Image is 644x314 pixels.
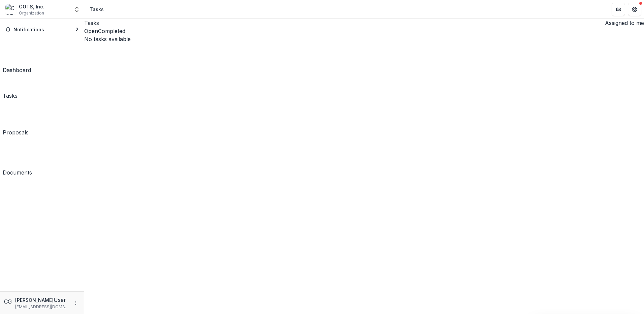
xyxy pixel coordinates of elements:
button: Completed [98,27,125,35]
div: Tasks [3,92,18,100]
nav: breadcrumb [87,4,106,14]
img: COTS, Inc. [5,4,16,15]
div: Documents [3,168,32,177]
button: Notifications2 [3,24,81,35]
div: Cari Groppel [4,297,12,306]
div: COTS, Inc. [19,3,44,10]
a: Proposals [3,102,29,136]
span: 2 [75,27,78,32]
a: Tasks [3,77,18,100]
p: [EMAIL_ADDRESS][DOMAIN_NAME] [15,304,69,310]
button: Get Help [628,3,641,16]
div: Tasks [90,6,104,13]
button: More [72,299,80,307]
button: Assigned to me [602,19,644,27]
div: Dashboard [3,66,31,74]
button: Open entity switcher [72,3,82,16]
a: Documents [3,139,32,177]
button: Partners [612,3,625,16]
p: User [54,296,66,304]
span: Notifications [13,27,75,33]
h2: Tasks [84,19,99,27]
button: Open [84,27,98,35]
p: No tasks available [84,35,644,43]
span: Organization [19,10,44,16]
div: Proposals [3,128,29,136]
a: Dashboard [3,38,31,74]
p: [PERSON_NAME] [15,296,54,304]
